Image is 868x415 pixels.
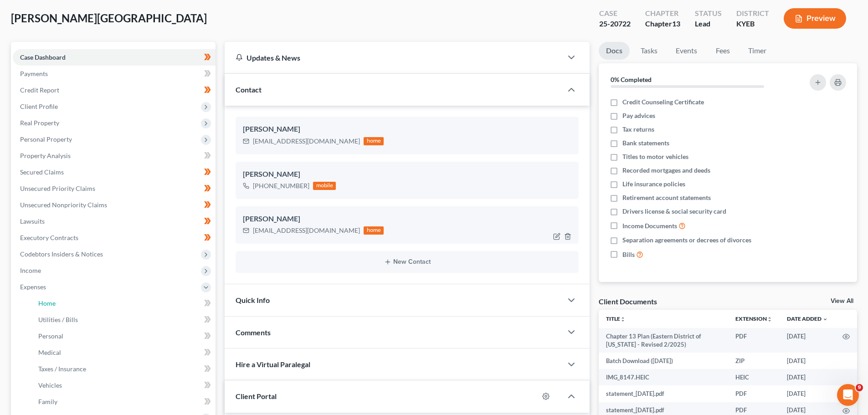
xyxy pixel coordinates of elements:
[622,250,635,259] span: Bills
[622,166,710,175] span: Recorded mortgages and deeds
[20,234,78,241] span: Executory Contracts
[622,125,654,134] span: Tax returns
[728,385,780,402] td: PDF
[13,49,216,66] a: Case Dashboard
[20,266,41,274] span: Income
[31,328,216,344] a: Personal
[31,312,216,328] a: Utilities / Bills
[780,353,835,369] td: [DATE]
[599,328,728,353] td: Chapter 13 Plan (Eastern District of [US_STATE] - Revised 2/2025)
[13,230,216,246] a: Executory Contracts
[668,42,704,60] a: Events
[20,217,45,225] span: Lawsuits
[364,137,384,145] div: home
[599,369,728,385] td: IMG_8147.HEIC
[38,299,56,307] span: Home
[364,226,384,235] div: home
[622,152,688,161] span: Titles to motor vehicles
[837,384,859,406] iframe: Intercom live chat
[20,152,71,159] span: Property Analysis
[253,137,360,146] div: [EMAIL_ADDRESS][DOMAIN_NAME]
[20,102,58,110] span: Client Profile
[236,296,270,304] span: Quick Info
[787,315,828,322] a: Date Added expand_more
[784,8,846,29] button: Preview
[611,76,652,83] strong: 0% Completed
[13,82,216,98] a: Credit Report
[243,169,571,180] div: [PERSON_NAME]
[13,213,216,230] a: Lawsuits
[622,236,751,245] span: Separation agreements or decrees of divorces
[856,384,863,391] span: 9
[831,298,853,304] a: View All
[313,182,336,190] div: mobile
[38,348,61,356] span: Medical
[31,394,216,410] a: Family
[243,124,571,135] div: [PERSON_NAME]
[20,53,66,61] span: Case Dashboard
[20,184,95,192] span: Unsecured Priority Claims
[20,250,103,258] span: Codebtors Insiders & Notices
[767,317,772,322] i: unfold_more
[243,258,571,266] button: New Contact
[20,201,107,209] span: Unsecured Nonpriority Claims
[253,226,360,235] div: [EMAIL_ADDRESS][DOMAIN_NAME]
[13,164,216,180] a: Secured Claims
[599,19,631,29] div: 25-20722
[622,221,677,231] span: Income Documents
[728,369,780,385] td: HEIC
[780,328,835,353] td: [DATE]
[38,332,63,340] span: Personal
[599,42,630,60] a: Docs
[20,70,48,77] span: Payments
[735,315,772,322] a: Extensionunfold_more
[236,360,310,369] span: Hire a Virtual Paralegal
[606,315,626,322] a: Titleunfold_more
[672,19,680,28] span: 13
[728,353,780,369] td: ZIP
[736,8,769,19] div: District
[645,8,680,19] div: Chapter
[236,53,551,62] div: Updates & News
[11,11,207,25] span: [PERSON_NAME][GEOGRAPHIC_DATA]
[695,8,722,19] div: Status
[622,179,685,189] span: Life insurance policies
[633,42,665,60] a: Tasks
[728,328,780,353] td: PDF
[20,119,59,127] span: Real Property
[38,398,57,405] span: Family
[599,8,631,19] div: Case
[599,385,728,402] td: statement_[DATE].pdf
[31,377,216,394] a: Vehicles
[13,66,216,82] a: Payments
[599,353,728,369] td: Batch Download ([DATE])
[253,181,309,190] div: [PHONE_NUMBER]
[20,135,72,143] span: Personal Property
[20,86,59,94] span: Credit Report
[31,361,216,377] a: Taxes / Insurance
[236,392,277,400] span: Client Portal
[599,297,657,306] div: Client Documents
[622,97,704,107] span: Credit Counseling Certificate
[243,214,571,225] div: [PERSON_NAME]
[31,295,216,312] a: Home
[620,317,626,322] i: unfold_more
[38,316,78,323] span: Utilities / Bills
[780,385,835,402] td: [DATE]
[622,138,669,148] span: Bank statements
[236,85,262,94] span: Contact
[13,197,216,213] a: Unsecured Nonpriority Claims
[13,180,216,197] a: Unsecured Priority Claims
[736,19,769,29] div: KYEB
[20,168,64,176] span: Secured Claims
[622,207,726,216] span: Drivers license & social security card
[741,42,774,60] a: Timer
[780,369,835,385] td: [DATE]
[13,148,216,164] a: Property Analysis
[20,283,46,291] span: Expenses
[38,381,62,389] span: Vehicles
[822,317,828,322] i: expand_more
[645,19,680,29] div: Chapter
[622,193,711,202] span: Retirement account statements
[708,42,737,60] a: Fees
